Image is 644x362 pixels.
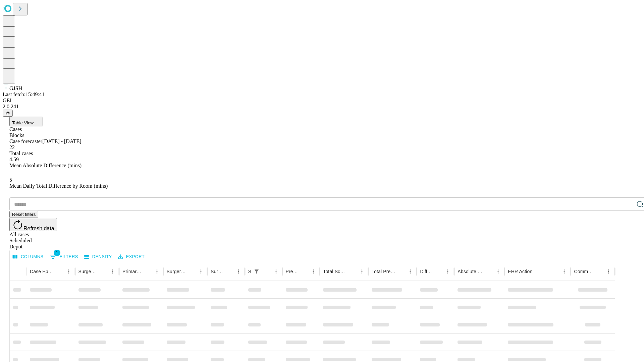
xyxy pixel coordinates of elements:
button: Menu [443,267,452,276]
div: Absolute Difference [458,269,483,274]
button: Sort [187,267,196,276]
div: Surgeon Name [78,269,98,274]
span: Mean Daily Total Difference by Room (mins) [9,183,108,189]
span: Total cases [9,150,33,156]
button: Show filters [252,267,261,276]
span: Case forecaster [9,138,42,144]
div: Total Predicted Duration [372,269,396,274]
span: Refresh data [23,226,54,231]
button: Density [83,252,114,262]
button: Sort [262,267,271,276]
div: GEI [3,98,641,104]
span: Last fetch: 15:49:41 [3,92,45,97]
button: Table View [9,117,43,126]
span: 4.59 [9,157,19,162]
button: Sort [299,267,309,276]
button: Sort [224,267,234,276]
button: Sort [594,267,604,276]
button: Menu [604,267,613,276]
div: Scheduled In Room Duration [248,269,251,274]
button: Sort [434,267,443,276]
span: @ [5,111,10,116]
button: Sort [348,267,357,276]
button: Sort [55,267,64,276]
button: Select columns [11,252,45,262]
span: [DATE] - [DATE] [42,138,81,144]
div: Difference [420,269,433,274]
span: 22 [9,144,15,150]
button: @ [3,110,13,117]
div: Surgery Date [211,269,224,274]
div: Total Scheduled Duration [323,269,347,274]
span: 5 [9,177,12,183]
button: Menu [309,267,318,276]
button: Sort [533,267,542,276]
button: Sort [396,267,406,276]
button: Menu [196,267,206,276]
div: Predicted In Room Duration [286,269,299,274]
button: Show filters [48,251,80,262]
button: Menu [406,267,415,276]
button: Refresh data [9,218,57,231]
span: Mean Absolute Difference (mins) [9,163,82,168]
button: Export [116,252,146,262]
button: Menu [234,267,243,276]
div: Surgery Name [167,269,186,274]
div: EHR Action [508,269,532,274]
span: Table View [12,120,34,125]
span: Reset filters [12,212,36,217]
button: Menu [357,267,367,276]
button: Menu [108,267,117,276]
button: Sort [484,267,493,276]
button: Reset filters [9,211,38,218]
span: 1 [54,249,60,256]
button: Sort [143,267,152,276]
div: Comments [574,269,593,274]
div: 1 active filter [252,267,261,276]
div: 2.0.241 [3,104,641,110]
button: Menu [559,267,569,276]
div: Case Epic Id [30,269,54,274]
button: Menu [64,267,73,276]
div: Primary Service [122,269,142,274]
span: GJSH [9,85,22,91]
button: Sort [99,267,108,276]
button: Menu [493,267,503,276]
button: Menu [271,267,281,276]
button: Menu [152,267,162,276]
